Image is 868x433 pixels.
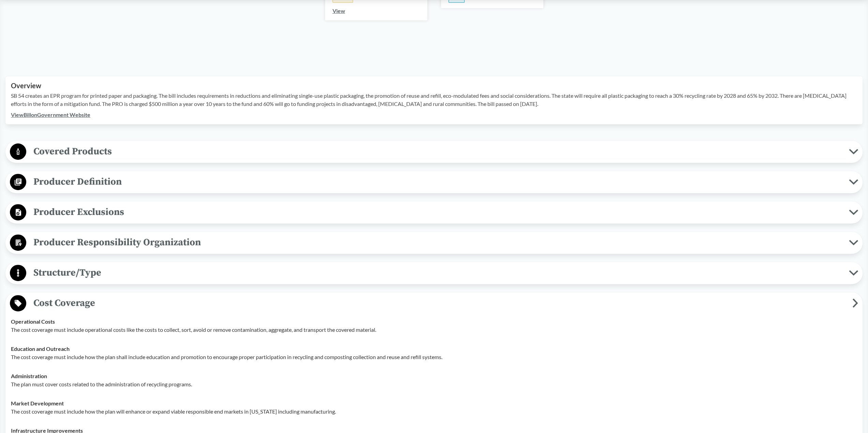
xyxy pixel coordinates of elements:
[8,173,860,191] button: Producer Definition
[11,92,857,108] p: SB 54 creates an EPR program for printed paper and packaging. The bill includes requirements in r...
[8,143,860,160] button: Covered Products
[11,345,70,352] strong: Education and Outreach
[8,264,860,282] button: Structure/Type
[8,295,860,312] button: Cost Coverage
[11,353,857,361] p: The cost coverage must include how the plan shall include education and promotion to encourage pr...
[26,144,849,159] span: Covered Products
[26,204,849,220] span: Producer Exclusions
[8,234,860,251] button: Producer Responsibility Organization
[11,407,857,416] p: The cost coverage must include how the plan will enhance or expand viable responsible end markets...
[26,265,849,280] span: Structure/Type
[11,373,47,379] strong: Administration
[11,111,90,118] a: ViewBillonGovernment Website
[11,400,64,406] strong: Market Development
[8,204,860,221] button: Producer Exclusions
[26,174,849,189] span: Producer Definition
[11,326,857,334] p: The cost coverage must include operational costs like the costs to collect, sort, avoid or remove...
[333,7,345,14] a: View
[26,235,849,250] span: Producer Responsibility Organization
[26,295,852,311] span: Cost Coverage
[11,318,55,325] strong: Operational Costs
[11,82,857,90] h2: Overview
[11,380,857,388] p: The plan must cover costs related to the administration of recycling programs.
